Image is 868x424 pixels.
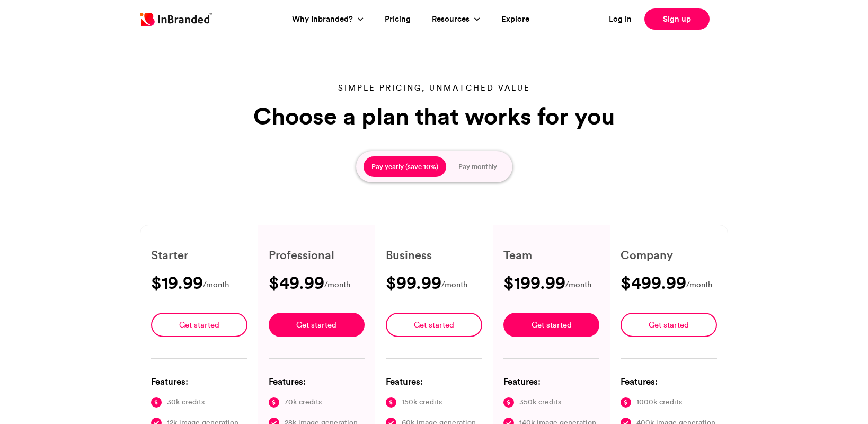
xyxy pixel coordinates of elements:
h6: Features: [503,375,600,388]
h6: Company [621,246,717,263]
a: Get started [621,313,717,337]
button: Pay monthly [450,156,505,178]
h6: Features: [269,375,365,388]
h1: Choose a plan that works for you [249,102,619,130]
span: /month [565,278,591,291]
h3: $199.99 [503,274,565,291]
a: Explore [501,13,529,25]
h6: Team [503,246,600,263]
a: Sign up [644,8,710,30]
h6: Business [386,246,482,263]
span: 70k credits [285,396,322,408]
h6: Professional [269,246,365,263]
h6: Starter [151,246,247,263]
a: Get started [386,313,482,337]
h3: $49.99 [269,274,324,291]
span: 30k credits [167,396,205,408]
p: Simple pricing, unmatched value [249,82,619,94]
span: 1000k credits [636,396,682,408]
span: /month [686,278,712,291]
span: 150k credits [402,396,442,408]
a: Get started [503,313,600,337]
h6: Features: [386,375,482,388]
a: Why Inbranded? [292,13,356,25]
a: Get started [151,313,247,337]
h3: $499.99 [621,274,686,291]
span: /month [324,278,350,291]
a: Pricing [385,13,411,25]
span: 350k credits [519,396,561,408]
h6: Features: [151,375,247,388]
button: Pay yearly (save 10%) [364,156,446,178]
h6: Features: [621,375,717,388]
a: Log in [609,13,632,25]
span: /month [441,278,467,291]
h3: $99.99 [386,274,441,291]
img: Inbranded [140,13,212,26]
a: Get started [269,313,365,337]
h3: $19.99 [151,274,203,291]
span: /month [203,278,229,291]
a: Resources [432,13,472,25]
